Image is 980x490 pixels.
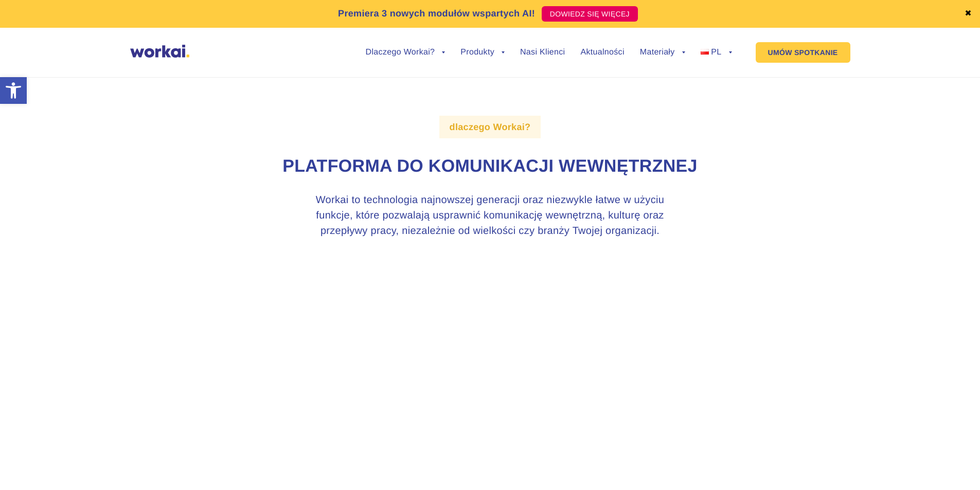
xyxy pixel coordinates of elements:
a: Produkty [460,48,505,57]
p: Premiera 3 nowych modułów wspartych AI! [338,7,535,21]
a: DOWIEDZ SIĘ WIĘCEJ [542,6,638,22]
a: Materiały [640,48,685,57]
span: PL [711,48,721,57]
h3: Workai to technologia najnowszej generacji oraz niezwykle łatwe w użyciu funkcje, które pozwalają... [297,192,683,239]
a: Dlaczego Workai? [366,48,446,57]
a: ✖ [965,10,972,18]
h1: Platforma do komunikacji wewnętrznej [205,155,776,178]
a: UMÓW SPOTKANIE [756,42,850,63]
label: dlaczego Workai? [439,116,541,138]
a: Nasi Klienci [520,48,565,57]
a: Aktualności [580,48,624,57]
